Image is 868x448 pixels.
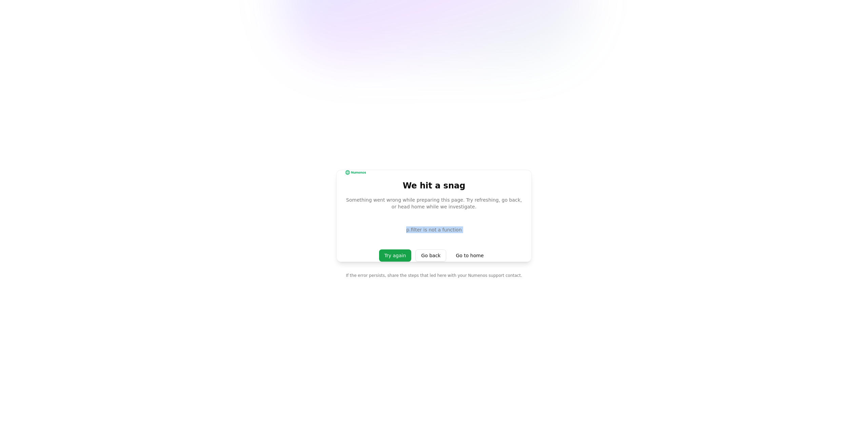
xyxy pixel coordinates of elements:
p: p.filter is not a function [345,226,523,233]
p: If the error persists, share the steps that led here with your Numenos support contact. [346,273,522,278]
div: Something went wrong while preparing this page. Try refreshing, go back, or head home while we in... [345,197,523,210]
img: Numenos [345,170,367,175]
button: Go back [415,249,446,262]
a: Go to home [450,249,489,262]
div: We hit a snag [345,180,523,191]
button: Try again [379,249,412,262]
